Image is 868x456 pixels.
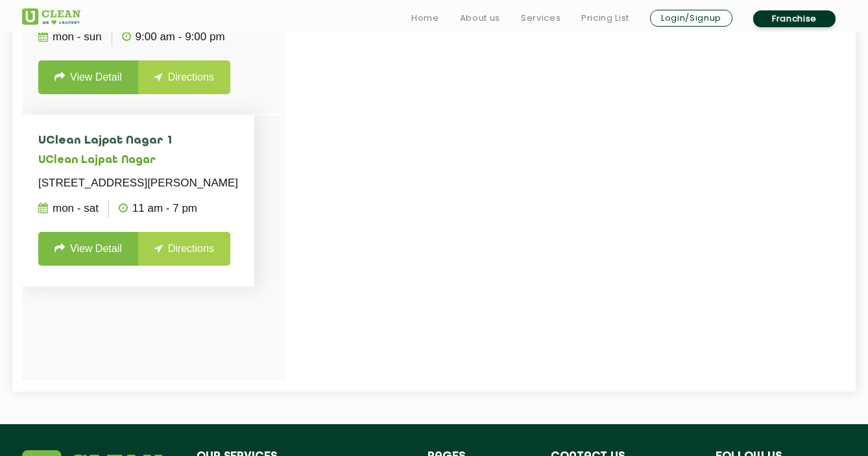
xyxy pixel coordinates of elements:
[411,10,439,26] a: Home
[122,28,225,46] p: 9:00 AM - 9:00 PM
[38,134,238,147] h4: UClean Lajpat Nagar 1
[138,60,230,94] a: Directions
[753,10,836,27] a: Franchise
[38,232,138,266] a: View Detail
[38,174,238,192] p: [STREET_ADDRESS][PERSON_NAME]
[38,199,99,218] p: Mon - Sat
[581,10,629,26] a: Pricing List
[38,28,102,46] p: Mon - Sun
[650,10,732,27] a: Login/Signup
[22,8,80,25] img: UClean Laundry and Dry Cleaning
[38,60,138,94] a: View Detail
[521,10,561,26] a: Services
[119,199,197,218] p: 11 AM - 7 PM
[138,232,230,266] a: Directions
[38,155,238,167] h5: UClean Lajpat Nagar
[460,10,500,26] a: About us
